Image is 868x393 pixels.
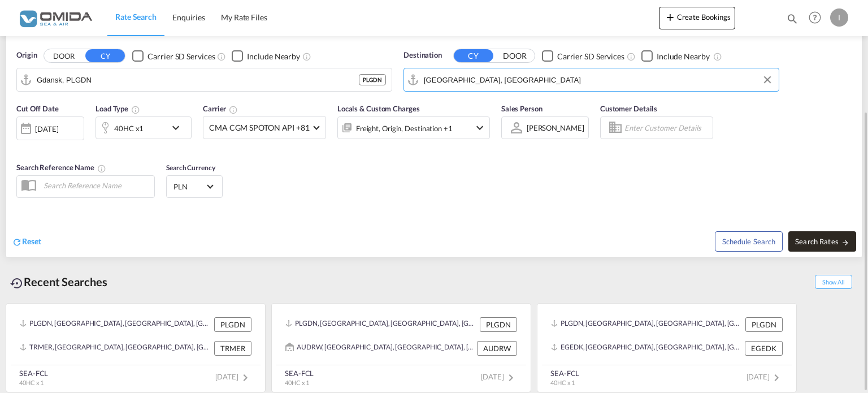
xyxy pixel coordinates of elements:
md-icon: The selected Trucker/Carrierwill be displayed in the rate results If the rates are from another f... [229,105,238,114]
div: SEA-FCL [19,368,48,378]
div: PLGDN [745,317,783,332]
md-icon: icon-magnify [786,12,798,25]
span: Search Reference Name [16,163,106,172]
md-icon: icon-arrow-right [841,239,849,247]
button: DOOR [44,50,84,63]
div: 40HC x1icon-chevron-down [96,116,192,139]
span: Search Rates [795,237,849,246]
md-checkbox: Checkbox No Ink [641,50,710,62]
div: PLGDN [359,74,386,85]
recent-search-card: PLGDN, [GEOGRAPHIC_DATA], [GEOGRAPHIC_DATA], [GEOGRAPHIC_DATA] , [GEOGRAPHIC_DATA] PLGDNTRMER, [G... [6,303,266,392]
md-icon: Unchecked: Search for CY (Container Yard) services for all selected carriers.Checked : Search for... [627,52,636,61]
md-icon: Unchecked: Search for CY (Container Yard) services for all selected carriers.Checked : Search for... [217,52,226,61]
div: [DATE] [35,124,58,134]
md-icon: icon-chevron-right [238,371,252,385]
div: TRMER, Mersin, Türkiye, South West Asia, Asia Pacific [20,341,211,356]
div: EGEDK [745,341,783,356]
div: Include Nearby [247,51,300,62]
md-icon: Unchecked: Ignores neighbouring ports when fetching rates.Checked : Includes neighbouring ports w... [302,52,311,61]
div: Help [805,8,830,28]
span: Show All [815,275,852,289]
span: PLN [173,182,205,192]
span: [DATE] [215,372,252,381]
md-icon: Your search will be saved by the below given name [97,164,106,173]
md-icon: icon-plus 400-fg [663,10,677,24]
md-icon: icon-chevron-down [473,121,487,135]
div: SEA-FCL [550,368,579,378]
md-icon: icon-chevron-down [169,121,188,135]
span: Carrier [203,104,238,113]
span: 40HC x 1 [285,379,309,386]
div: PLGDN, Gdansk, Poland, Eastern Europe , Europe [285,317,477,332]
div: icon-refreshReset [12,236,41,248]
md-checkbox: Checkbox No Ink [232,50,300,62]
input: Search by Port [37,71,359,88]
div: [PERSON_NAME] [527,123,584,132]
span: Cut Off Date [16,104,59,113]
div: Origin DOOR CY Checkbox No InkUnchecked: Search for CY (Container Yard) services for all selected... [6,33,862,257]
span: [DATE] [747,372,783,381]
div: I [830,8,848,27]
button: DOOR [495,50,535,63]
button: Clear Input [759,71,776,88]
button: icon-plus 400-fgCreate Bookings [659,7,735,29]
div: [DATE] [16,116,84,140]
span: Customer Details [600,104,657,113]
md-select: Select Currency: zł PLNPoland Zloty [172,178,216,195]
md-checkbox: Checkbox No Ink [132,50,215,62]
span: Enquiries [172,12,205,22]
div: Carrier SD Services [557,51,624,62]
md-icon: icon-refresh [12,237,22,247]
div: Freight Origin Destination Factory Stuffing [356,120,453,136]
input: Search Reference Name [38,177,154,194]
div: PLGDN [214,317,251,332]
div: 40HC x1 [114,120,144,136]
md-select: Sales Person: IWONA ZAJĄC-FIREK [526,120,585,136]
span: Help [805,8,824,27]
md-icon: icon-backup-restore [10,277,24,290]
input: Search by Port [424,71,773,88]
span: 40HC x 1 [550,379,575,386]
div: PLGDN, Gdansk, Poland, Eastern Europe , Europe [20,317,211,332]
button: Search Ratesicon-arrow-right [788,231,856,252]
span: [DATE] [481,372,518,381]
div: AUDRW, Darwin, NT, Australia, Oceania, Oceania [285,341,474,356]
div: Include Nearby [657,51,710,62]
span: Search Currency [166,163,215,172]
span: Origin [16,50,37,61]
md-icon: icon-information-outline [131,105,140,114]
div: PLGDN [480,317,517,332]
md-checkbox: Checkbox No Ink [542,50,624,62]
div: EGEDK, El Dekheila, Egypt, Northern Africa, Africa [551,341,742,356]
input: Enter Customer Details [624,119,709,136]
span: Load Type [96,104,140,113]
span: Destination [403,50,442,61]
img: 459c566038e111ed959c4fc4f0a4b274.png [17,5,93,31]
md-input-container: Gdansk, PLGDN [17,68,392,91]
div: Carrier SD Services [147,51,215,62]
div: TRMER [214,341,251,356]
span: Locals & Custom Charges [337,104,420,113]
button: CY [85,49,125,62]
md-icon: Unchecked: Ignores neighbouring ports when fetching rates.Checked : Includes neighbouring ports w... [713,52,722,61]
div: icon-magnify [786,12,798,29]
span: Rate Search [115,12,157,21]
md-icon: icon-chevron-right [770,371,783,385]
span: CMA CGM SPOTON API +81 [209,122,310,133]
span: My Rate Files [221,12,267,22]
md-datepicker: Select [16,139,25,154]
span: 40HC x 1 [19,379,44,386]
div: Recent Searches [6,269,112,295]
div: SEA-FCL [285,368,314,378]
button: Note: By default Schedule search will only considerorigin ports, destination ports and cut off da... [715,231,783,252]
recent-search-card: PLGDN, [GEOGRAPHIC_DATA], [GEOGRAPHIC_DATA], [GEOGRAPHIC_DATA] , [GEOGRAPHIC_DATA] PLGDNEGEDK, [G... [537,303,797,392]
span: Sales Person [501,104,542,113]
div: Freight Origin Destination Factory Stuffingicon-chevron-down [337,116,490,139]
md-icon: icon-chevron-right [504,371,518,385]
md-input-container: Jebel Ali, AEJEA [404,68,779,91]
div: AUDRW [477,341,517,356]
button: CY [454,49,493,62]
div: PLGDN, Gdansk, Poland, Eastern Europe , Europe [551,317,743,332]
recent-search-card: PLGDN, [GEOGRAPHIC_DATA], [GEOGRAPHIC_DATA], [GEOGRAPHIC_DATA] , [GEOGRAPHIC_DATA] PLGDNAUDRW, [G... [271,303,531,392]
